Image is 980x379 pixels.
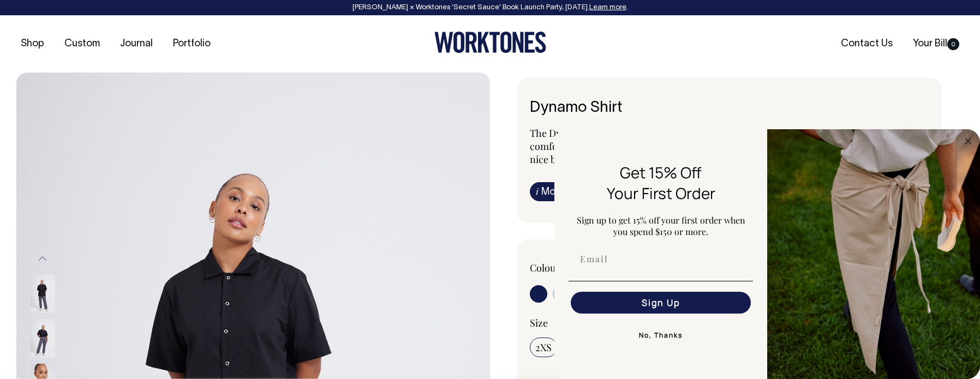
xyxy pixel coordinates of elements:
h6: Dynamo Shirt [530,100,929,117]
span: i [536,185,539,197]
a: Contact Us [836,35,897,53]
img: black [31,319,55,357]
img: black [31,274,55,312]
input: 2XS [530,338,557,357]
span: Your First Order [607,183,715,203]
a: Journal [116,35,157,53]
img: underline [569,281,753,281]
div: Colour [530,261,690,274]
input: Email [571,248,751,270]
span: The Dynamo is a unisex chef-inspired shirt made from lightweight cotton for utmost comfort and br... [530,127,921,166]
a: Portfolio [169,35,215,53]
a: Your Bill0 [909,35,964,53]
div: [PERSON_NAME] × Worktones ‘Secret Sauce’ Book Launch Party, [DATE]. . [11,4,969,11]
button: Sign Up [571,292,751,314]
span: Sign up to get 15% off your first order when you spend $150 or more. [577,214,745,237]
a: iMore details [530,182,603,201]
button: Close dialog [961,135,975,148]
button: No, Thanks [569,324,753,346]
div: Size [530,316,929,329]
span: Get 15% Off [620,162,702,183]
a: Custom [60,35,104,53]
div: FLYOUT Form [554,129,980,379]
span: 2XS [535,341,552,354]
span: 0 [947,38,959,50]
button: Previous [34,246,51,271]
a: Learn more [589,4,626,11]
img: 5e34ad8f-4f05-4173-92a8-ea475ee49ac9.jpeg [767,129,980,379]
a: Shop [16,35,49,53]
